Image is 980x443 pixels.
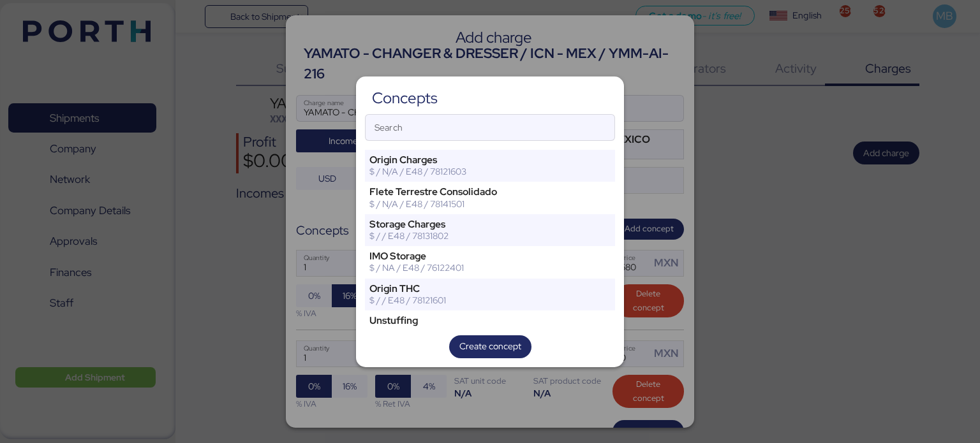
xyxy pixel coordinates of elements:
[369,186,568,198] div: Flete Terrestre Consolidado
[449,335,531,358] button: Create concept
[369,315,568,326] div: Unstuffing
[459,338,521,354] span: Create concept
[366,115,614,140] input: Search
[369,154,568,166] div: Origin Charges
[369,283,568,294] div: Origin THC
[369,230,568,242] div: $ / / E48 / 78131802
[369,262,568,273] div: $ / NA / E48 / 76122401
[372,92,438,104] div: Concepts
[369,251,568,262] div: IMO Storage
[369,219,568,230] div: Storage Charges
[369,326,568,338] div: $ / T/CBM / E48 / 78131802
[369,166,568,177] div: $ / N/A / E48 / 78121603
[369,294,568,306] div: $ / / E48 / 78121601
[369,198,568,210] div: $ / N/A / E48 / 78141501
